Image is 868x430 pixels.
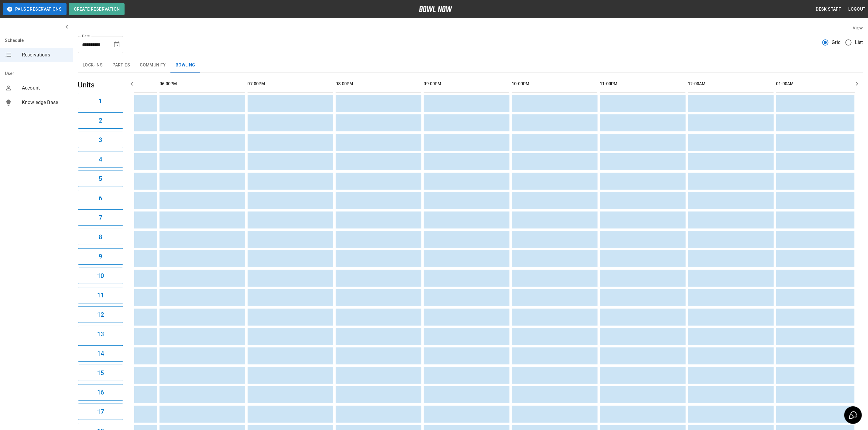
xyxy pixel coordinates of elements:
[135,58,171,73] button: Community
[846,4,868,15] button: Logout
[99,193,102,203] h6: 6
[108,58,135,73] button: Parties
[69,3,125,15] button: Create Reservation
[22,51,68,59] span: Reservations
[78,345,123,362] button: 14
[78,306,123,323] button: 12
[78,93,123,109] button: 1
[78,248,123,265] button: 9
[855,39,863,46] span: List
[78,151,123,168] button: 4
[22,99,68,106] span: Knowledge Base
[97,407,104,417] h6: 17
[78,171,123,187] button: 5
[78,287,123,303] button: 11
[99,174,102,184] h6: 5
[99,96,102,106] h6: 1
[99,154,102,164] h6: 4
[78,365,123,381] button: 15
[78,58,863,73] div: inventory tabs
[99,135,102,145] h6: 3
[78,326,123,342] button: 13
[99,252,102,261] h6: 9
[111,39,123,51] button: Choose date, selected date is Oct 7, 2025
[78,268,123,284] button: 10
[97,271,104,281] h6: 10
[22,84,68,92] span: Account
[78,112,123,129] button: 2
[78,229,123,245] button: 8
[99,232,102,242] h6: 8
[78,384,123,401] button: 16
[99,213,102,222] h6: 7
[832,39,841,46] span: Grid
[97,368,104,378] h6: 15
[78,209,123,226] button: 7
[78,190,123,206] button: 6
[171,58,200,73] button: Bowling
[3,3,67,15] button: Pause Reservations
[97,290,104,300] h6: 11
[78,58,108,73] button: Lock-ins
[78,404,123,420] button: 17
[853,25,863,31] label: View
[97,388,104,397] h6: 16
[78,80,123,90] h5: Units
[99,116,102,125] h6: 2
[97,349,104,358] h6: 14
[419,6,452,12] img: logo
[78,132,123,148] button: 3
[814,4,844,15] button: Desk Staff
[97,329,104,339] h6: 13
[97,310,104,320] h6: 12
